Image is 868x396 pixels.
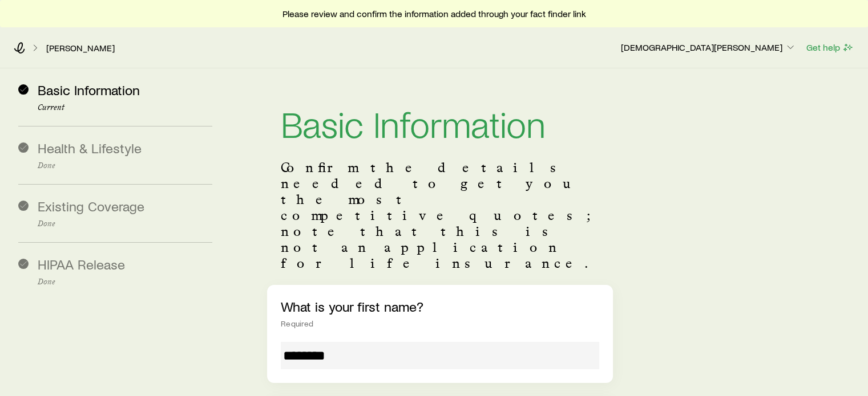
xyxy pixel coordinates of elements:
[38,198,144,214] span: Existing Coverage
[281,160,599,271] p: Confirm the details needed to get you the most competitive quotes; note that this is not an appli...
[281,105,599,141] h1: Basic Information
[282,8,586,19] span: Please review and confirm the information added through your fact finder link
[38,277,212,287] p: Done
[38,81,140,98] span: Basic Information
[806,41,854,54] button: Get help
[281,319,599,328] div: Required
[281,299,599,315] p: What is your first name?
[38,161,212,170] p: Done
[621,42,796,53] p: [DEMOGRAPHIC_DATA][PERSON_NAME]
[38,140,142,156] span: Health & Lifestyle
[38,256,125,272] span: HIPAA Release
[620,41,797,55] button: [DEMOGRAPHIC_DATA][PERSON_NAME]
[46,43,115,54] a: [PERSON_NAME]
[38,219,212,228] p: Done
[38,103,212,112] p: Current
